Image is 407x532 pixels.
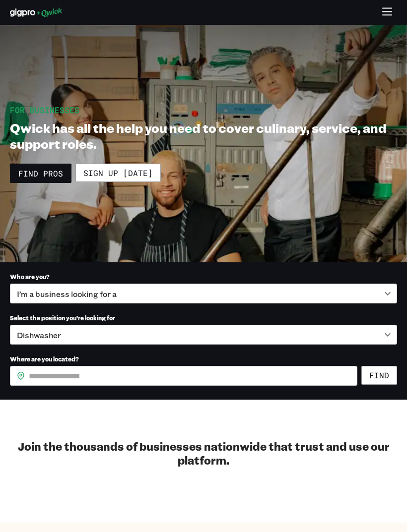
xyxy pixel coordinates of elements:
[361,366,397,385] button: Find
[10,120,397,152] h1: Qwick has all the help you need to cover culinary, service, and support roles.
[10,164,71,183] a: Find Pros
[75,164,161,182] a: Sign up [DATE]
[10,314,115,322] span: Select the position you’re looking for
[10,273,50,281] span: Who are you?
[10,284,397,303] div: I’m a business looking for a
[10,105,79,115] span: For Businesses
[10,325,397,345] div: Dishwasher
[10,355,79,363] span: Where are you located?
[10,439,397,467] h2: Join the thousands of businesses nationwide that trust and use our platform.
